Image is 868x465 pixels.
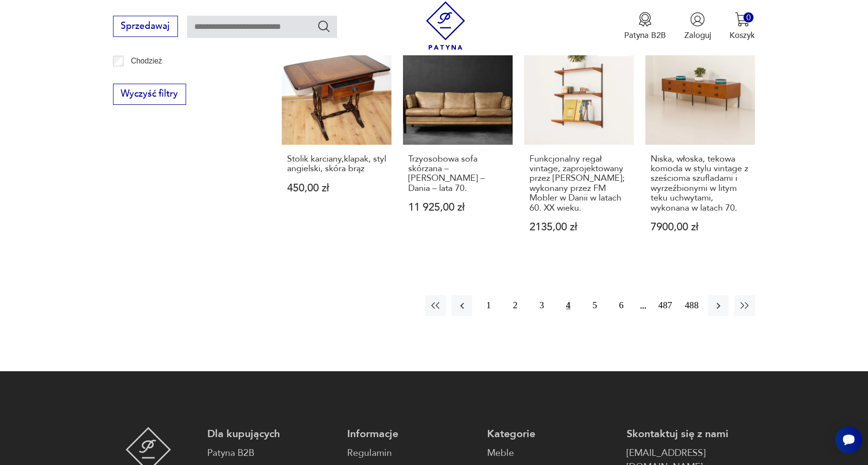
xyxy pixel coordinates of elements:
p: 7900,00 zł [651,222,750,232]
button: 6 [611,295,631,316]
button: 3 [531,295,552,316]
button: Patyna B2B [624,12,666,41]
button: 487 [655,295,676,316]
p: Chodzież [131,55,162,67]
p: 11 925,00 zł [408,202,507,213]
a: Meble [487,446,616,460]
button: Zaloguj [684,12,711,41]
a: Sprzedawaj [113,23,178,31]
h3: Trzyosobowa sofa skórzana – [PERSON_NAME] – Dania – lata 70. [408,154,507,194]
img: Ikonka użytkownika [690,12,705,27]
p: Zaloguj [684,30,711,41]
p: Skontaktuj się z nami [627,427,755,441]
p: Koszyk [730,30,755,41]
h3: Stolik karciany,klapak, styl angielski, skóra brąz [287,154,386,174]
button: Szukaj [317,19,331,33]
a: Patyna B2B [207,446,336,460]
a: Trzyosobowa sofa skórzana – Mogens Hansen – Dania – lata 70.Trzyosobowa sofa skórzana – [PERSON_N... [403,35,513,255]
p: Kategorie [487,427,616,441]
button: 2 [505,295,526,316]
p: Patyna B2B [624,30,666,41]
button: Sprzedawaj [113,16,178,37]
button: 488 [681,295,702,316]
h3: Niska, włoska, tekowa komoda w stylu vintage z sześcioma szufladami i wyrzeźbionymi w litym teku ... [651,154,750,213]
img: Ikona medalu [638,12,653,27]
button: 1 [478,295,499,316]
a: Niska, włoska, tekowa komoda w stylu vintage z sześcioma szufladami i wyrzeźbionymi w litym teku ... [645,35,755,255]
a: Stolik karciany,klapak, styl angielski, skóra brązStolik karciany,klapak, styl angielski, skóra b... [282,35,391,255]
img: Patyna - sklep z meblami i dekoracjami vintage [421,1,470,50]
p: Dla kupujących [207,427,336,441]
p: Ćmielów [131,71,160,83]
p: 450,00 zł [287,183,386,193]
iframe: Smartsupp widget button [835,427,862,453]
button: 5 [584,295,605,316]
p: 2135,00 zł [529,222,629,232]
img: Ikona koszyka [735,12,750,27]
button: 4 [558,295,579,316]
a: Ikona medaluPatyna B2B [624,12,666,41]
a: KlasykFunkcjonalny regał vintage, zaprojektowany przez Kaia Kristiansena; wykonany przez FM Moble... [524,35,634,255]
p: Informacje [347,427,476,441]
h3: Funkcjonalny regał vintage, zaprojektowany przez [PERSON_NAME]; wykonany przez FM Mobler w Danii ... [529,154,629,213]
div: 0 [743,13,754,23]
button: 0Koszyk [730,12,755,41]
button: Wyczyść filtry [113,84,186,105]
a: Regulamin [347,446,476,460]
